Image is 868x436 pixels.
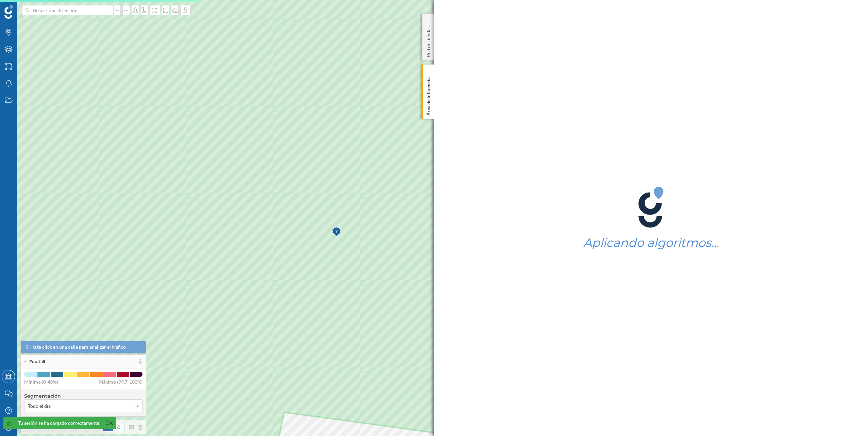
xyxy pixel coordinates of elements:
[104,419,115,427] a: Ok
[30,344,126,350] span: Haga click en una calle para analizar el tráfico
[14,5,38,11] span: Soporte
[425,75,432,116] p: Área de influencia
[425,24,432,57] p: Red de tiendas
[24,393,143,399] h4: Segmentación
[28,403,51,410] span: Todo el día
[99,379,143,385] span: Máximo (99,7-100%)
[583,236,719,249] h1: Aplicando algoritmos…
[29,359,45,365] span: Footfall
[24,379,58,385] span: Mínimo (0-40%)
[4,5,13,19] img: Geoblink Logo
[332,225,341,239] img: Marker
[18,420,100,426] div: Tu sesión se ha cargado correctamente.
